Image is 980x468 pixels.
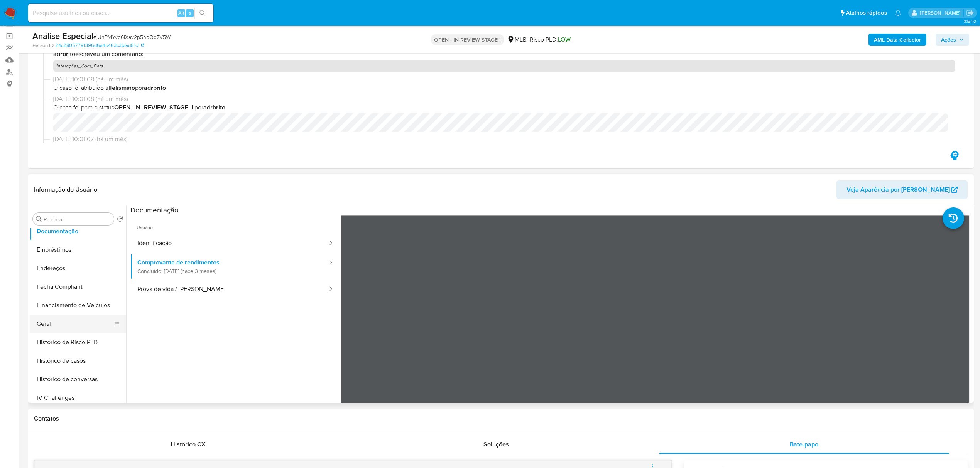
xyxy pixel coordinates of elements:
span: # jUnPMYvq6lXav2p5nbQq7V5W [93,33,171,41]
a: 24c28057791396d6a4b463c3bfad51c1 [55,42,144,49]
span: Soluções [483,440,509,449]
span: Veja Aparência por [PERSON_NAME] [847,180,950,199]
b: adrbrito [144,83,166,92]
h1: Contatos [34,415,968,423]
h1: Informação do Usuário [34,186,97,194]
a: Sair [966,9,974,17]
span: [DATE] 10:01:08 (há um mês) [53,95,955,103]
button: Empréstimos [30,241,126,259]
button: Histórico de conversas [30,370,126,389]
b: OPEN_IN_REVIEW_STAGE_I [114,103,193,112]
button: Fecha Compliant [30,278,126,296]
button: Endereços [30,259,126,278]
div: MLB [507,35,527,44]
button: Retornar ao pedido padrão [117,216,123,224]
a: Notificações [895,10,901,16]
span: Alt [178,9,184,17]
span: O caso foi para o status por [53,103,955,112]
p: laisa.felismino@mercadolivre.com [920,9,963,17]
span: 3.154.0 [964,18,976,24]
span: Bate-papo [790,440,818,449]
span: Ações [941,34,956,46]
b: lfelismino [108,83,135,92]
span: Risco PLD: [530,35,571,44]
p: escreveu um comentário: [53,50,955,58]
span: Histórico CX [171,440,206,449]
input: Procurar [44,216,111,223]
button: Geral [30,315,120,333]
button: IV Challenges [30,389,126,407]
button: Histórico de Risco PLD [30,333,126,352]
b: Person ID [32,42,54,49]
span: [DATE] 10:01:08 (há um mês) [53,75,955,84]
span: O caso foi atribuído a por [53,84,955,92]
p: Interações_Com_Bets [53,60,955,72]
button: Histórico de casos [30,352,126,370]
b: Análise Especial [32,30,93,42]
button: Financiamento de Veículos [30,296,126,315]
p: OPEN - IN REVIEW STAGE I [431,34,504,45]
span: [DATE] 10:01:07 (há um mês) [53,135,955,143]
b: AML Data Collector [874,34,921,46]
b: adrbrito [203,103,225,112]
button: Documentação [30,222,126,241]
span: Atalhos rápidos [846,9,887,17]
button: AML Data Collector [868,34,926,46]
button: search-icon [194,8,210,19]
button: Ações [936,34,969,46]
input: Pesquise usuários ou casos... [28,8,213,18]
button: Procurar [36,216,42,222]
button: Veja Aparência por [PERSON_NAME] [836,180,968,199]
span: LOW [558,35,571,44]
span: s [189,9,191,17]
b: adrbrito [53,49,75,58]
